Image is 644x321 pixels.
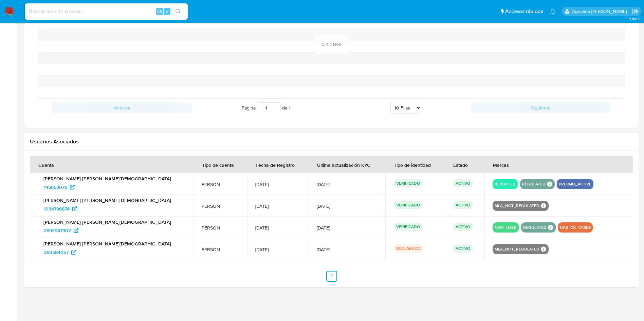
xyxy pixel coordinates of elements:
span: s [166,8,168,15]
button: search-icon [171,7,185,16]
input: Buscar usuario o caso... [25,7,188,16]
a: Salir [632,8,639,15]
span: 3.159.0 [629,16,641,21]
p: agostina.faruolo@mercadolibre.com [572,8,629,15]
span: Accesos rápidos [505,8,543,15]
h2: Usuarios Asociados [30,138,633,145]
a: Notificaciones [550,8,556,14]
span: Alt [157,8,162,15]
